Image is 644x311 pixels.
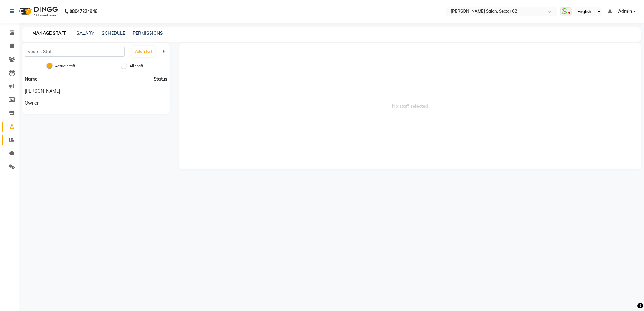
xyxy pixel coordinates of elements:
[30,28,69,39] a: MANAGE STAFF
[102,30,125,36] a: SCHEDULE
[55,63,75,69] label: Active Staff
[25,100,39,107] span: Owner
[25,47,125,57] input: Search Staff
[129,63,143,69] label: All Staff
[70,3,97,20] b: 08047224946
[77,30,94,36] a: SALARY
[179,43,641,169] span: No staff selected
[25,88,60,95] span: [PERSON_NAME]
[25,76,38,82] span: Name
[133,30,163,36] a: PERMISSIONS
[132,46,155,57] button: Add Staff
[618,8,632,15] span: Admin
[16,3,59,20] img: logo
[154,76,167,82] span: Status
